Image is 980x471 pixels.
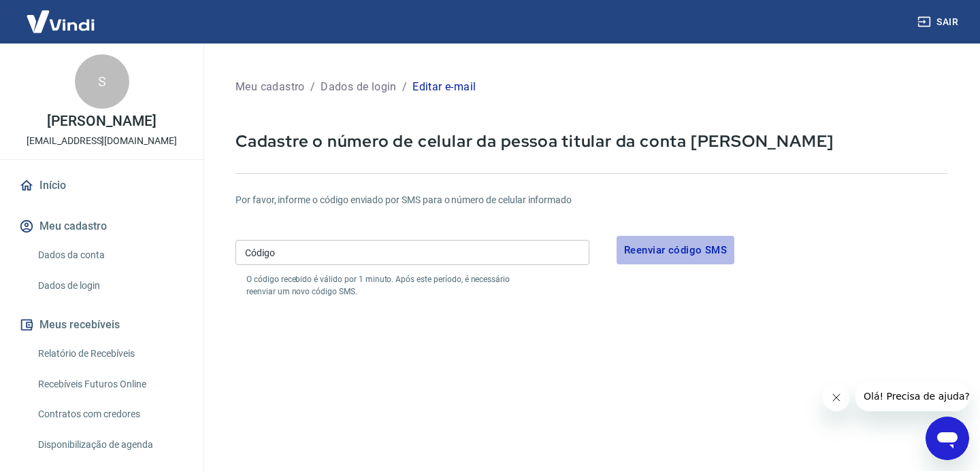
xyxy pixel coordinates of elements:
h6: Por favor, informe o código enviado por SMS para o número de celular informado [235,193,947,207]
a: Recebíveis Futuros Online [33,370,187,398]
a: Contratos com credores [33,400,187,428]
img: Vindi [16,1,105,42]
a: Dados da conta [33,241,187,269]
button: Meus recebíveis [16,310,187,340]
p: [PERSON_NAME] [47,114,156,128]
iframe: Botão para abrir a janela de mensagens [926,417,969,460]
div: S [75,54,129,109]
span: Olá! Precisa de ajuda? [8,10,114,20]
button: Sair [915,10,964,35]
button: Meu cadastro [16,211,187,241]
p: / [402,79,407,95]
a: Disponibilização de agenda [33,431,187,459]
a: Relatório de Recebíveis [33,340,187,368]
p: / [310,79,315,95]
iframe: Mensagem da empresa [855,381,969,411]
button: Reenviar código SMS [617,236,734,264]
p: Dados de login [321,79,397,95]
p: Editar e-mail [412,79,476,95]
p: O código recebido é válido por 1 minuto. Após este período, é necessário reenviar um novo código ... [246,273,535,298]
a: Início [16,171,187,200]
p: Meu cadastro [235,79,305,95]
a: Dados de login [33,272,187,300]
p: [EMAIL_ADDRESS][DOMAIN_NAME] [27,134,177,148]
iframe: Fechar mensagem [823,384,850,411]
p: Cadastre o número de celular da pessoa titular da conta [PERSON_NAME] [235,130,947,152]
